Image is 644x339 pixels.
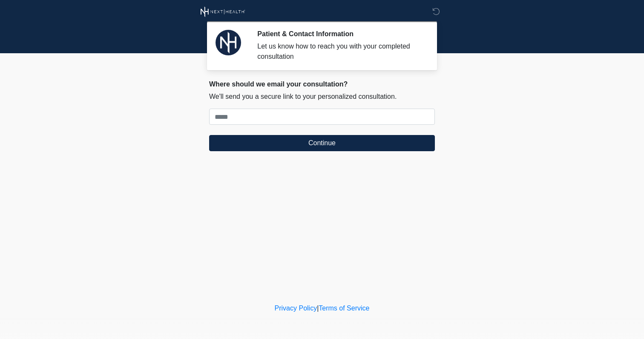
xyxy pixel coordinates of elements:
h2: Patient & Contact Information [257,30,422,38]
h2: Where should we email your consultation? [209,80,435,88]
div: Let us know how to reach you with your completed consultation [257,41,422,62]
a: | [317,305,319,312]
button: Continue [209,135,435,151]
img: Agent Avatar [216,30,241,55]
a: Privacy Policy [275,305,317,312]
img: Next Health Maui Logo [201,6,245,17]
p: We'll send you a secure link to your personalized consultation. [209,92,435,102]
a: Terms of Service [319,305,369,312]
